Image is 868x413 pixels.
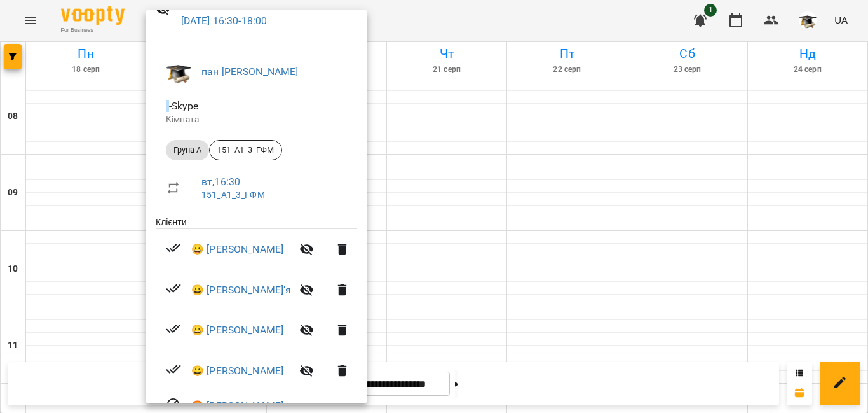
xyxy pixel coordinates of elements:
a: 😀 [PERSON_NAME] [191,242,283,257]
span: 151_А1_3_ГФМ [210,144,281,156]
svg: Візит скасовано [166,397,181,412]
a: 😀 [PERSON_NAME] [191,323,283,338]
svg: Візит сплачено [166,241,181,256]
a: пан [PERSON_NAME] [201,66,299,78]
a: вт , 16:30 [201,176,240,188]
p: Кімната [166,113,347,126]
svg: Візит сплачено [166,281,181,296]
a: 😀 [PERSON_NAME]’я [191,283,292,298]
span: - Skype [166,100,201,112]
img: 799722d1e4806ad049f10b02fe9e8a3e.jpg [166,59,191,85]
a: 151_А1_3_ГФМ [201,190,265,200]
div: 151_А1_3_ГФМ [209,140,282,160]
svg: Візит сплачено [166,321,181,337]
a: 😀 [PERSON_NAME] [191,363,283,379]
a: [DATE] 16:30-18:00 [181,15,268,27]
span: Група A [166,144,209,156]
svg: Візит сплачено [166,361,181,377]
